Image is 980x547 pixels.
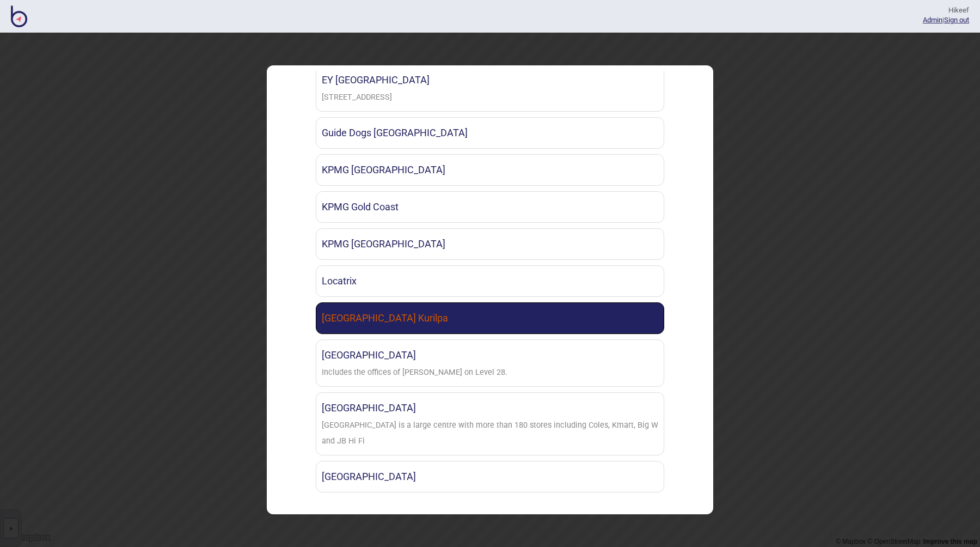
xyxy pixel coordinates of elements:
[322,90,392,106] div: 111 Eagle Street
[316,461,664,493] a: [GEOGRAPHIC_DATA]
[316,392,664,455] a: [GEOGRAPHIC_DATA][GEOGRAPHIC_DATA] is a large centre with more than 180 stores including Coles, K...
[316,265,664,297] a: Locatrix
[322,418,658,449] div: Stockland Rockhampton is a large centre with more than 180 stores including Coles, Kmart, Big W a...
[316,117,664,149] a: Guide Dogs [GEOGRAPHIC_DATA]
[944,16,969,24] button: Sign out
[316,154,664,186] a: KPMG [GEOGRAPHIC_DATA]
[923,5,969,15] div: Hi keef
[316,191,664,223] a: KPMG Gold Coast
[316,302,664,334] a: [GEOGRAPHIC_DATA] Kurilpa
[316,339,664,387] a: [GEOGRAPHIC_DATA]Includes the offices of [PERSON_NAME] on Level 28.
[322,365,507,381] div: Includes the offices of Clayton UTZ on Level 28.
[11,5,27,27] img: BindiMaps CMS
[316,64,664,112] a: EY [GEOGRAPHIC_DATA][STREET_ADDRESS]
[923,16,944,24] span: |
[316,228,664,260] a: KPMG [GEOGRAPHIC_DATA]
[923,16,942,24] a: Admin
